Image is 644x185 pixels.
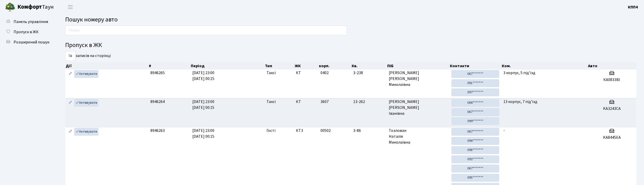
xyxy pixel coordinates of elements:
[3,17,54,27] a: Панель управління
[74,70,98,78] a: Активувати
[65,42,636,49] h4: Пропуск в ЖК
[192,99,214,110] span: [DATE] 23:00 [DATE] 00:15
[65,26,347,35] input: Пошук
[320,70,329,76] span: 0402
[14,19,48,25] span: Панель управління
[294,62,319,70] th: ЖК
[389,70,447,88] span: [PERSON_NAME] [PERSON_NAME] Миколаївна
[74,99,98,107] a: Активувати
[320,128,331,133] span: 00502
[192,70,214,82] span: [DATE] 23:00 [DATE] 00:15
[67,99,73,107] a: Редагувати
[14,29,39,35] span: Пропуск в ЖК
[14,39,49,45] span: Розширений пошук
[296,128,316,134] span: КТ3
[192,128,214,139] span: [DATE] 23:00 [DATE] 00:15
[628,4,638,10] a: КПП4
[389,99,447,117] span: [PERSON_NAME] [PERSON_NAME] Іванівна
[5,2,15,12] img: logo.png
[64,3,77,11] button: Переключити навігацію
[353,128,385,134] span: 3-86
[503,70,535,76] span: 3 корпус, 5 під'їзд
[503,99,537,105] span: 13 корпус, 7 під'їзд
[190,62,264,70] th: Період
[3,37,54,47] a: Розширений пошук
[267,99,276,105] span: Таксі
[590,106,634,111] h5: KA3243CA
[318,62,351,70] th: корп.
[67,70,73,78] a: Редагувати
[150,70,165,76] span: 8946265
[296,99,316,105] span: КТ
[148,62,190,70] th: #
[449,62,501,70] th: Контакти
[590,77,634,82] h5: КА0833ВІ
[17,3,54,11] span: Таун
[65,51,75,61] select: записів на сторінці
[150,128,165,133] span: 8946263
[264,62,294,70] th: Тип
[353,99,385,105] span: 13-262
[65,15,118,24] span: Пошук номеру авто
[267,70,276,76] span: Таксі
[628,4,638,10] b: КПП4
[65,62,148,70] th: Дії
[587,62,636,70] th: Авто
[389,128,447,145] span: Тозлован Наталія Миколаївна
[590,135,634,140] h5: KA8445EA
[3,27,54,37] a: Пропуск в ЖК
[296,70,316,76] span: КТ
[65,51,111,61] label: записів на сторінці
[67,128,73,136] a: Редагувати
[501,62,587,70] th: Ком.
[150,99,165,105] span: 8946264
[351,62,387,70] th: Кв.
[74,128,98,136] a: Активувати
[503,128,505,133] span: -
[387,62,449,70] th: ПІБ
[17,3,42,11] b: Комфорт
[267,128,275,134] span: Гості
[320,99,329,105] span: 3607
[353,70,385,76] span: 3-238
